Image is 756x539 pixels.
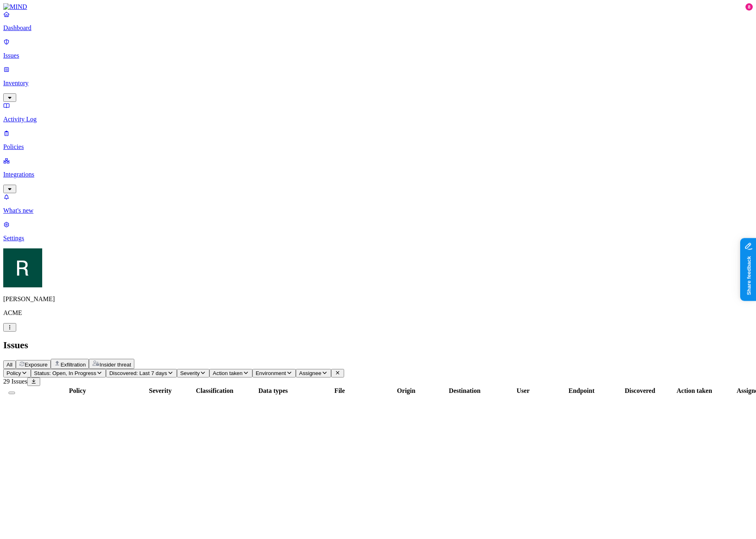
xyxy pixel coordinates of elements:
span: Assignee [299,370,321,376]
p: ACME [3,309,753,317]
div: User [495,387,551,395]
div: Classification [186,387,243,395]
div: Policy [21,387,134,395]
p: [PERSON_NAME] [3,295,753,303]
div: Destination [436,387,493,395]
span: Policy [6,370,21,376]
p: Settings [3,235,753,242]
span: All [6,362,13,368]
p: Dashboard [3,24,753,32]
a: Activity Log [3,102,753,123]
span: Exfiltration [60,362,86,368]
p: Issues [3,52,753,59]
a: Inventory [3,66,753,101]
p: Integrations [3,171,753,178]
p: What's new [3,207,753,214]
img: Ron Rabinovich [3,248,42,287]
div: Severity [136,387,185,395]
span: Status: Open, In Progress [34,370,96,376]
a: What's new [3,193,753,214]
span: Environment [256,370,286,376]
a: Dashboard [3,11,753,32]
span: 29 Issues [3,378,27,385]
span: Exposure [25,362,47,368]
div: 8 [745,3,753,11]
p: Activity Log [3,116,753,123]
h2: Issues [3,340,753,351]
div: File [303,387,376,395]
span: Severity [180,370,200,376]
div: Data types [245,387,302,395]
img: MIND [3,3,27,11]
span: Insider threat [99,362,131,368]
p: Policies [3,143,753,151]
p: Inventory [3,80,753,87]
a: Settings [3,221,753,242]
button: Select all [9,392,15,394]
div: Action taken [670,387,719,395]
a: Policies [3,129,753,151]
div: Discovered [612,387,668,395]
span: Discovered: Last 7 days [109,370,167,376]
a: Issues [3,38,753,59]
div: Endpoint [553,387,610,395]
span: Action taken [213,370,242,376]
a: Integrations [3,157,753,192]
a: MIND [3,3,753,11]
div: Origin [378,387,435,395]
